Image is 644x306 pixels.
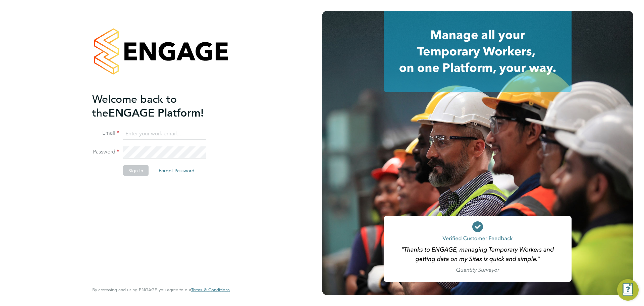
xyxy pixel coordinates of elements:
h2: ENGAGE Platform! [92,92,223,120]
button: Sign In [123,165,149,176]
span: Welcome back to the [92,92,177,119]
button: Forgot Password [153,165,200,176]
label: Email [92,130,119,137]
span: By accessing and using ENGAGE you agree to our [92,287,230,293]
span: Terms & Conditions [191,287,230,293]
label: Password [92,148,119,156]
button: Engage Resource Center [617,279,639,301]
input: Enter your work email... [123,128,206,140]
a: Terms & Conditions [191,287,230,293]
